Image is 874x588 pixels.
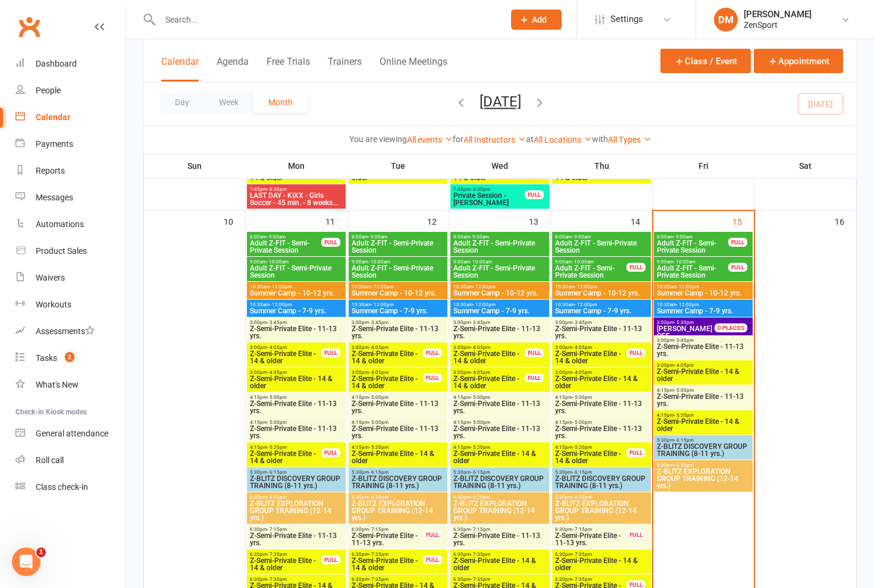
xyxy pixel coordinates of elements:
[555,475,649,489] span: Z-BLITZ DISCOVERY GROUP TRAINING (8-11 yrs.)
[15,291,126,318] a: Workouts
[525,190,544,199] div: FULL
[328,56,362,81] button: Trainers
[453,527,547,532] span: 6:30pm
[656,265,729,279] span: Adult Z-FIT - Semi-Private Session
[835,211,856,231] div: 16
[249,325,343,339] span: Z-Semi-Private Elite - 11-13 yrs.
[555,495,649,500] span: 5:30pm
[15,238,126,265] a: Product Sales
[249,552,322,557] span: 6:30pm
[656,234,729,240] span: 8:00am
[656,240,729,254] span: Adult Z-FIT - Semi-Private Session
[423,555,442,564] div: FULL
[15,474,126,501] a: Class kiosk mode
[249,495,343,500] span: 5:30pm
[572,345,592,350] span: - 4:05pm
[453,395,547,400] span: 4:15pm
[267,420,287,425] span: - 5:00pm
[65,352,74,362] span: 2
[321,348,340,357] div: FULL
[321,238,340,247] div: FULL
[660,49,751,73] button: Class / Event
[351,425,445,439] span: Z-Semi-Private Elite - 11-13 yrs.
[463,135,526,144] a: All Instructors
[453,187,525,192] span: 7:45pm
[321,555,340,564] div: FULL
[267,345,287,350] span: - 4:05pm
[453,265,547,279] span: Adult Z-FIT - Semi-Private Session
[676,302,699,307] span: - 12:00pm
[572,527,592,532] span: - 7:15pm
[656,284,750,290] span: 10:30am
[453,552,547,557] span: 6:30pm
[626,530,646,539] div: FULL
[572,395,592,400] span: - 5:00pm
[471,470,490,475] span: - 6:15pm
[15,265,126,291] a: Waivers
[351,307,445,315] span: Summer Camp - 7-9 yrs.
[453,345,525,350] span: 3:00pm
[351,265,445,279] span: Adult Z-FIT - Semi-Private Session
[674,320,694,325] span: - 5:30pm
[351,420,445,425] span: 4:15pm
[15,158,126,184] a: Reports
[249,345,322,350] span: 3:00pm
[253,92,308,113] button: Month
[470,259,492,265] span: - 10:00am
[351,284,445,290] span: 10:30am
[36,455,64,465] div: Roll call
[674,338,694,343] span: - 3:45pm
[249,420,343,425] span: 4:15pm
[249,370,343,375] span: 3:00pm
[656,413,750,418] span: 4:15pm
[351,450,445,464] span: Z-Semi-Private Elite - 14 & older
[555,425,649,439] span: Z-Semi-Private Elite - 11-13 yrs.
[453,450,547,464] span: Z-Semi-Private Elite - 14 & older
[656,302,750,307] span: 10:30am
[351,234,445,240] span: 8:00am
[572,370,592,375] span: - 4:05pm
[36,300,71,309] div: Workouts
[249,375,343,389] span: Z-Semi-Private Elite - 14 & older
[249,475,343,489] span: Z-BLITZ DISCOVERY GROUP TRAINING (8-11 yrs.)
[267,552,287,557] span: - 7:35pm
[674,463,694,468] span: - 6:20pm
[351,302,445,307] span: 10:30am
[471,370,490,375] span: - 4:05pm
[369,345,389,350] span: - 4:05pm
[473,302,496,307] span: - 12:00pm
[592,134,608,144] strong: with
[217,56,249,81] button: Agenda
[453,370,525,375] span: 3:00pm
[754,153,857,178] th: Sat
[656,259,729,265] span: 9:00am
[657,325,716,340] span: [PERSON_NAME] - OFF
[351,475,445,489] span: Z-BLITZ DISCOVERY GROUP TRAINING (8-11 yrs.)
[380,56,447,81] button: Online Meetings
[471,320,490,325] span: - 3:45pm
[555,320,649,325] span: 3:00pm
[369,320,389,325] span: - 3:45pm
[453,350,525,364] span: Z-Semi-Private Elite - 14 & older
[249,400,343,414] span: Z-Semi-Private Elite - 11-13 yrs.
[674,438,694,443] span: - 6:15pm
[572,259,594,265] span: - 10:00am
[351,375,424,389] span: Z-Semi-Private Elite - 14 & older
[555,552,649,557] span: 6:30pm
[14,12,44,42] a: Clubworx
[369,420,389,425] span: - 5:00pm
[36,86,61,95] div: People
[449,153,551,178] th: Wed
[673,234,693,240] span: - 9:00am
[156,11,496,28] input: Search...
[351,552,424,557] span: 6:30pm
[534,135,592,144] a: All Locations
[572,470,592,475] span: - 6:15pm
[351,320,445,325] span: 3:00pm
[249,425,343,439] span: Z-Semi-Private Elite - 11-13 yrs.
[471,552,490,557] span: - 7:35pm
[427,211,449,231] div: 12
[656,343,750,357] span: Z-Semi-Private Elite - 11-13 yrs.
[371,284,394,290] span: - 12:00pm
[249,450,322,464] span: Z-Semi-Private Elite - 14 & older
